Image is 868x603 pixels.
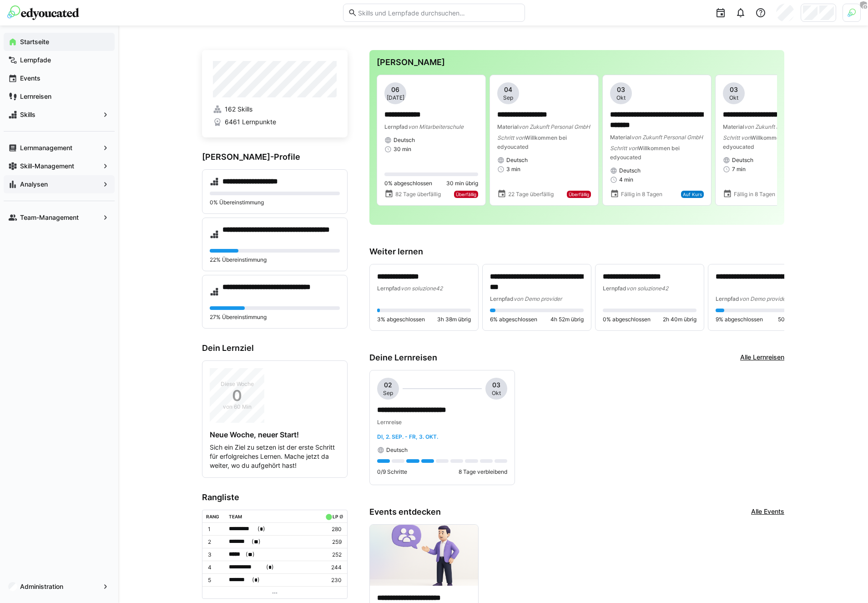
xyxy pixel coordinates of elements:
span: 22 Tage überfällig [508,191,554,198]
span: 3% abgeschlossen [377,316,425,323]
span: 3 min [506,166,520,173]
h3: [PERSON_NAME] [377,57,777,67]
span: Überfällig [456,192,476,197]
span: Auf Kurs [683,192,702,197]
h3: Deine Lernreisen [369,353,437,363]
a: ø [339,512,343,520]
span: Willkommen bei edyoucated [610,145,680,161]
span: Deutsch [506,157,528,164]
span: von soluzione42 [401,285,443,292]
span: 03 [492,380,500,390]
span: Lernpfad [603,285,626,292]
span: 4 min [619,176,633,183]
p: 2 [208,538,222,546]
span: Deutsch [386,446,408,454]
p: 244 [323,564,342,571]
span: 82 Tage überfällig [395,191,441,198]
p: 259 [323,538,342,546]
span: [DATE] [387,94,404,101]
span: 03 [730,85,738,94]
p: 5 [208,577,222,584]
span: von Zukunft Personal GmbH [744,123,816,130]
span: 4h 52m übrig [550,316,584,323]
span: Okt [729,94,738,101]
span: Schritt von [610,145,638,152]
span: Okt [616,94,626,101]
span: von Zukunft Personal GmbH [519,123,590,130]
span: 6% abgeschlossen [490,316,537,323]
p: 4 [208,564,222,571]
span: 30 min [394,146,411,153]
span: 0% abgeschlossen [603,316,651,323]
span: 04 [504,85,512,94]
span: Schritt von [497,134,525,141]
span: 2h 40m übrig [663,316,696,323]
span: 0% abgeschlossen [384,180,432,187]
span: Willkommen bei edyoucated [723,134,792,150]
span: Fällig in 8 Tagen [621,191,662,198]
span: ( ) [252,537,261,547]
span: 6461 Lernpunkte [225,117,276,127]
span: Deutsch [394,137,415,144]
span: Willkommen bei edyoucated [497,134,567,150]
h3: Weiter lernen [369,247,784,257]
span: Lernpfad [377,285,401,292]
span: Lernpfad [716,295,739,302]
p: Sich ein Ziel zu setzen ist der erste Schritt für erfolgreiches Lernen. Mache jetzt da weiter, wo... [210,443,340,470]
p: 280 [323,526,342,533]
div: LP [333,514,338,519]
span: Lernpfad [490,295,514,302]
p: 27% Übereinstimmung [210,314,340,321]
span: 7 min [732,166,746,173]
span: Sep [383,390,393,397]
span: 162 Skills [225,105,252,114]
h4: Neue Woche, neuer Start! [210,430,340,439]
span: 03 [617,85,625,94]
p: 22% Übereinstimmung [210,256,340,263]
input: Skills und Lernpfade durchsuchen… [357,9,520,17]
span: von Zukunft Personal GmbH [631,134,703,141]
a: Alle Events [751,507,784,517]
span: ( ) [266,562,274,572]
p: 230 [323,577,342,584]
p: 8 Tage verbleibend [459,468,507,476]
span: 3h 38m übrig [437,316,471,323]
span: 30 min übrig [446,180,478,187]
span: von Demo provider [739,295,787,302]
span: von Mitarbeiterschule [408,123,464,130]
a: Alle Lernreisen [740,353,784,363]
img: image [370,525,478,586]
h3: Dein Lernziel [202,343,348,353]
span: Überfällig [569,192,589,197]
span: Di, 2. Sep. - Fr, 3. Okt. [377,433,438,440]
span: Lernpfad [384,123,408,130]
span: 02 [384,380,392,390]
span: Material [723,123,744,130]
span: Deutsch [732,157,753,164]
p: 1 [208,526,222,533]
span: 50 min übrig [778,316,809,323]
h3: Rangliste [202,492,348,502]
h3: Events entdecken [369,507,441,517]
a: 162 Skills [213,105,337,114]
span: Schritt von [723,134,751,141]
h3: [PERSON_NAME]-Profile [202,152,348,162]
span: Lernreise [377,419,402,426]
p: 0/9 Schritte [377,468,407,476]
div: Rang [206,514,219,519]
span: Okt [492,390,501,397]
span: von soluzione42 [626,285,668,292]
div: Team [229,514,242,519]
span: 06 [391,85,399,94]
span: ( ) [252,575,260,585]
span: Material [610,134,631,141]
span: ( ) [257,524,265,534]
p: 252 [323,551,342,558]
p: 0% Übereinstimmung [210,199,340,206]
span: ( ) [246,550,255,559]
span: von Demo provider [514,295,562,302]
span: Deutsch [619,167,641,174]
p: 3 [208,551,222,558]
span: Material [497,123,519,130]
span: Fällig in 8 Tagen [734,191,775,198]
